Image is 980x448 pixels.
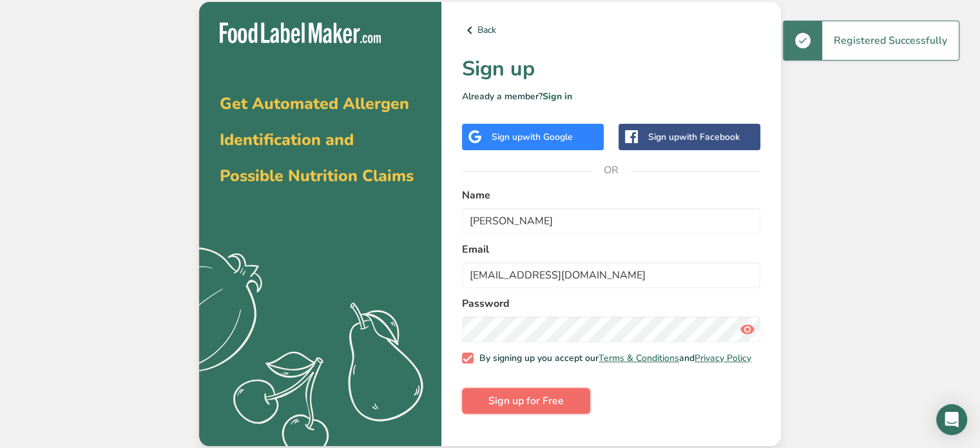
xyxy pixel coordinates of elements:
[462,296,760,311] label: Password
[462,388,590,414] button: Sign up for Free
[936,404,967,435] div: Open Intercom Messenger
[695,352,751,364] a: Privacy Policy
[474,353,752,364] span: By signing up you accept our and
[462,188,760,203] label: Name
[462,23,760,38] a: Back
[462,208,760,234] input: John Doe
[462,90,760,103] p: Already a member?
[648,130,740,144] div: Sign up
[462,242,760,257] label: Email
[592,151,631,190] span: OR
[462,54,760,84] h1: Sign up
[679,131,740,143] span: with Facebook
[523,131,573,143] span: with Google
[492,130,573,144] div: Sign up
[220,93,414,187] span: Get Automated Allergen Identification and Possible Nutrition Claims
[543,90,572,102] a: Sign in
[822,21,959,60] div: Registered Successfully
[599,352,679,364] a: Terms & Conditions
[220,23,381,44] img: Food Label Maker
[462,262,760,288] input: email@example.com
[488,393,564,409] span: Sign up for Free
